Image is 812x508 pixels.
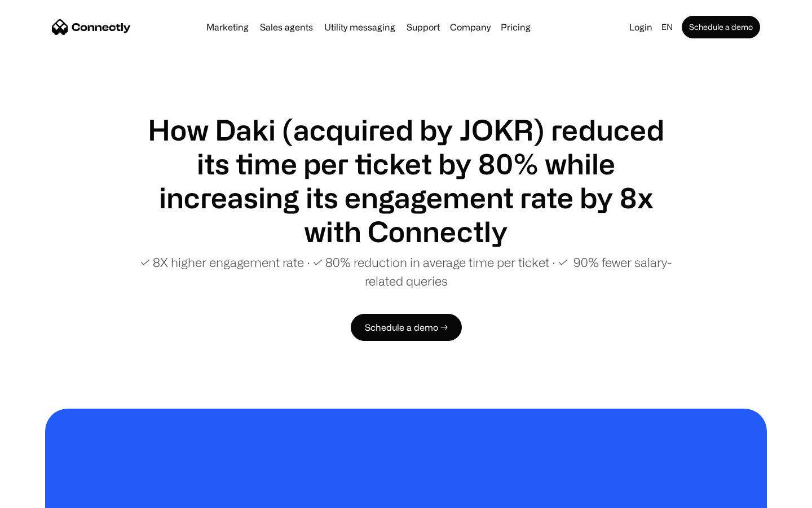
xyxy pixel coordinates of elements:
[625,19,657,35] a: Login
[402,23,444,32] a: Support
[202,23,253,32] a: Marketing
[682,16,760,38] a: Schedule a demo
[496,23,535,32] a: Pricing
[661,19,673,35] div: en
[351,314,462,341] a: Schedule a demo →
[255,23,317,32] a: Sales agents
[135,113,677,248] h1: How Daki (acquired by JOKR) reduced its time per ticket by 80% while increasing its engagement ra...
[23,488,68,504] ul: Language list
[11,487,68,504] aside: Language selected: English
[320,23,400,32] a: Utility messaging
[450,19,491,35] div: Company
[135,253,677,290] p: ✓ 8X higher engagement rate ∙ ✓ 80% reduction in average time per ticket ∙ ✓ 90% fewer salary-rel...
